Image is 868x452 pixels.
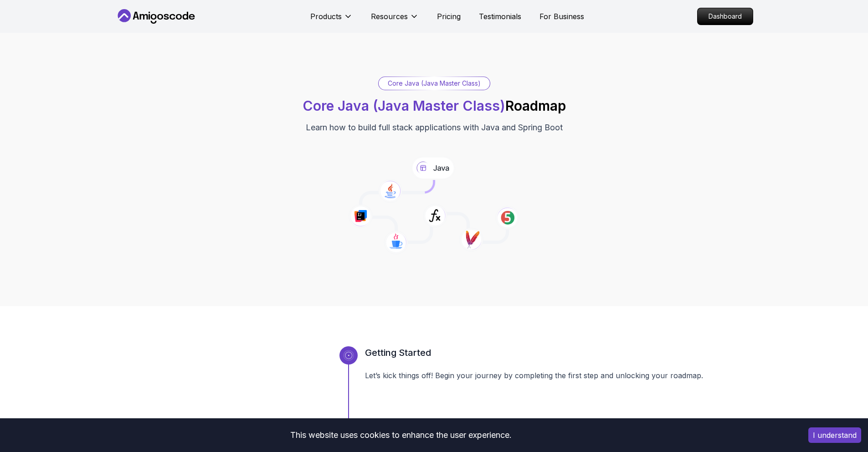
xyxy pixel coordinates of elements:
[303,98,505,114] span: Core Java (Java Master Class)
[379,77,490,90] div: Core Java (Java Master Class)
[808,427,861,443] button: Accept cookies
[306,121,563,134] p: Learn how to build full stack applications with Java and Spring Boot
[697,8,753,25] a: Dashboard
[437,11,461,22] a: Pricing
[303,98,566,114] h1: Roadmap
[539,11,584,22] a: For Business
[371,11,419,29] button: Resources
[310,11,342,22] p: Products
[371,11,408,22] p: Resources
[698,8,753,25] p: Dashboard
[7,425,795,445] div: This website uses cookies to enhance the user experience.
[479,11,521,22] a: Testimonials
[365,346,726,359] h3: Getting Started
[310,11,353,29] button: Products
[365,370,726,381] p: Let’s kick things off! Begin your journey by completing the first step and unlocking your roadmap.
